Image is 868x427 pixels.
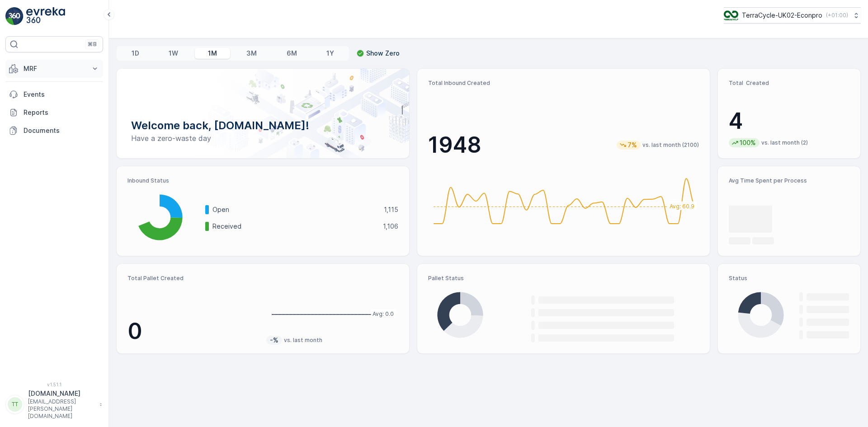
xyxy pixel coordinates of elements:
p: Open [212,205,378,214]
button: TerraCycle-UK02-Econpro(+01:00) [724,7,861,23]
p: 1M [208,49,217,58]
p: 1Y [326,49,334,58]
img: terracycle_logo_wKaHoWT.png [724,10,738,20]
p: vs. last month (2) [761,139,808,146]
a: Documents [5,122,103,140]
p: Documents [24,126,99,135]
p: [EMAIL_ADDRESS][PERSON_NAME][DOMAIN_NAME] [28,398,95,420]
p: Status [729,275,849,282]
p: 1D [132,49,139,58]
p: Pallet Status [428,275,699,282]
p: [DOMAIN_NAME] [28,389,95,398]
p: Welcome back, [DOMAIN_NAME]! [131,118,395,133]
p: Total Inbound Created [428,80,699,87]
span: v 1.51.1 [5,382,103,387]
p: 4 [729,108,849,135]
button: MRF [5,60,103,78]
div: TT [8,397,22,412]
img: logo_light-DOdMpM7g.png [26,7,65,25]
a: Reports [5,103,103,122]
p: 1,115 [384,205,398,214]
button: TT[DOMAIN_NAME][EMAIL_ADDRESS][PERSON_NAME][DOMAIN_NAME] [5,389,103,420]
p: Reports [24,108,99,117]
p: Total Pallet Created [127,275,259,282]
p: TerraCycle-UK02-Econpro [742,11,822,20]
p: Events [24,90,99,99]
p: 1W [169,49,178,58]
p: 3M [246,49,257,58]
p: Avg Time Spent per Process [729,177,849,184]
p: 7% [627,141,638,150]
p: vs. last month (2100) [642,141,699,149]
p: -% [269,336,279,345]
p: 0 [127,318,259,345]
p: Total Created [729,80,849,87]
p: 6M [287,49,297,58]
p: ( +01:00 ) [826,12,848,19]
p: Inbound Status [127,177,398,184]
p: vs. last month [284,337,322,344]
p: Have a zero-waste day [131,133,395,144]
p: Show Zero [366,49,400,58]
p: MRF [24,64,85,73]
img: logo [5,7,24,25]
p: ⌘B [88,41,97,48]
p: 1948 [428,131,481,159]
p: 100% [739,138,757,147]
p: Received [212,222,377,231]
a: Events [5,85,103,103]
p: 1,106 [383,222,398,231]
